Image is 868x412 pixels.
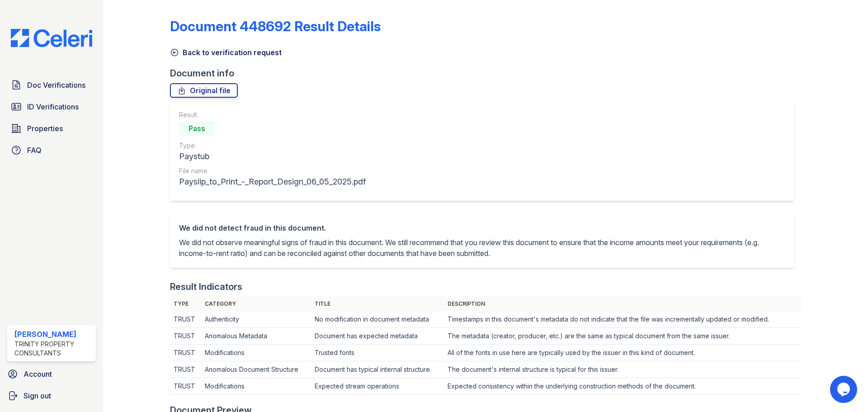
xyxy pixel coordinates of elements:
div: Payslip_to_Print_-_Report_Design_06_05_2025.pdf [179,175,366,188]
div: File name [179,166,366,175]
td: TRUST [170,361,202,378]
th: Title [311,297,444,311]
span: Doc Verifications [27,80,85,90]
a: FAQ [7,141,96,159]
td: Timestamps in this document's metadata do not indicate that the file was incrementally updated or... [444,311,801,328]
th: Description [444,297,801,311]
td: TRUST [170,328,202,345]
a: Sign out [4,387,99,405]
div: Pass [179,121,215,136]
span: Properties [27,123,63,134]
td: Trusted fonts [311,345,444,361]
td: Modifications [201,345,311,361]
td: The metadata (creator, producer, etc.) are the same as typical document from the same issuer. [444,328,801,345]
td: Anomalous Document Structure [201,361,311,378]
td: Authenticity [201,311,311,328]
a: Document 448692 Result Details [170,18,381,34]
td: Anomalous Metadata [201,328,311,345]
td: All of the fonts in use here are typically used by the issuer in this kind of document. [444,345,801,361]
div: Type [179,141,366,150]
span: FAQ [27,145,42,156]
span: Account [24,369,52,379]
a: Account [4,365,99,383]
span: Sign out [24,390,51,401]
td: TRUST [170,345,202,361]
td: Modifications [201,378,311,395]
td: Document has typical internal structure [311,361,444,378]
th: Type [170,297,202,311]
td: Document has expected metadata [311,328,444,345]
div: Paystub [179,150,366,163]
a: ID Verifications [7,98,96,116]
div: [PERSON_NAME] [14,329,92,340]
td: Expected consistency within the underlying construction methods of the document. [444,378,801,395]
div: Result Indicators [170,280,242,293]
td: The document's internal structure is typical for this issuer. [444,361,801,378]
td: No modification in document metadata [311,311,444,328]
a: Back to verification request [170,47,282,58]
td: Expected stream operations [311,378,444,395]
iframe: chat widget [830,376,859,403]
div: We did not detect fraud in this document. [179,223,785,233]
th: Category [201,297,311,311]
img: CE_Logo_Blue-a8612792a0a2168367f1c8372b55b34899dd931a85d93a1a3d3e32e68fde9ad4.png [4,29,99,47]
div: Trinity Property Consultants [14,340,92,358]
div: Result [179,110,366,119]
p: We did not observe meaningful signs of fraud in this document. We still recommend that you review... [179,237,785,259]
td: TRUST [170,311,202,328]
a: Original file [170,83,238,98]
a: Properties [7,119,96,137]
div: Document info [170,67,801,80]
span: ID Verifications [27,101,79,112]
a: Doc Verifications [7,76,96,94]
td: TRUST [170,378,202,395]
